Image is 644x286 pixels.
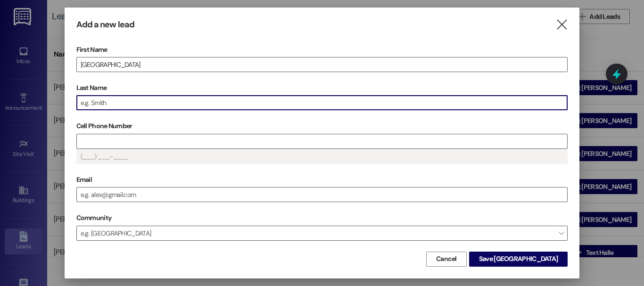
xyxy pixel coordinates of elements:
[76,211,112,225] label: Community
[76,81,568,95] label: Last Name
[76,226,568,241] span: e.g. [GEOGRAPHIC_DATA]
[436,254,457,264] span: Cancel
[76,119,568,133] label: Cell Phone Number
[469,252,568,267] button: Save [GEOGRAPHIC_DATA]
[77,188,568,202] input: e.g. alex@gmail.com
[76,172,568,187] label: Email
[426,252,467,267] button: Cancel
[76,19,134,30] h3: Add a new lead
[479,254,558,264] span: Save [GEOGRAPHIC_DATA]
[76,42,568,57] label: First Name
[77,57,568,72] input: e.g. Alex
[77,96,568,110] input: e.g. Smith
[555,20,568,30] i: 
